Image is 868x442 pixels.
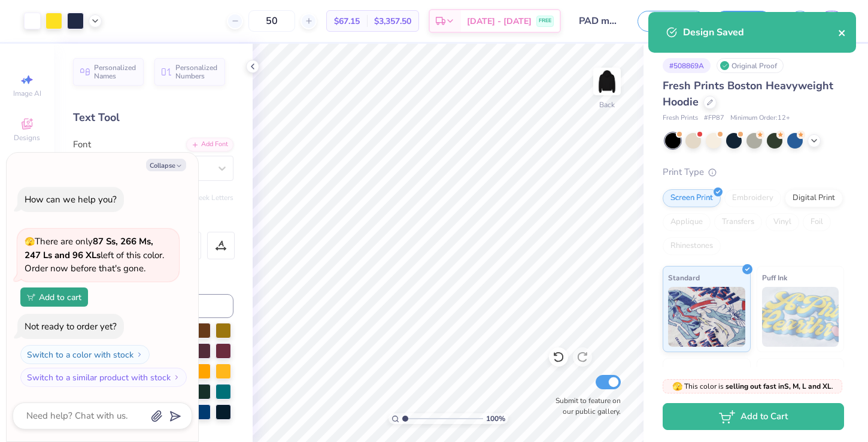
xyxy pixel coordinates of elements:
span: Neon Ink [668,364,697,376]
div: Transfers [714,213,762,231]
button: Switch to a color with stock [20,345,150,364]
button: Add to Cart [663,403,844,430]
img: Puff Ink [762,287,839,347]
span: Designs [14,133,40,143]
div: Design Saved [683,25,838,40]
div: Rhinestones [663,237,721,255]
img: Standard [668,287,745,347]
button: Switch to a similar product with stock [20,368,187,387]
img: Add to cart [27,293,35,301]
button: close [838,25,846,40]
span: Personalized Names [94,63,136,80]
span: 100 % [486,413,505,424]
div: Applique [663,213,711,231]
span: Image AI [13,89,41,98]
input: – – [248,10,295,32]
div: Embroidery [724,189,781,207]
button: Save as [638,11,706,32]
span: Personalized Numbers [175,63,218,80]
div: Screen Print [663,189,721,207]
span: FREE [539,17,551,25]
div: Digital Print [785,189,843,207]
label: Submit to feature on our public gallery. [549,395,621,417]
span: $3,357.50 [374,15,411,28]
div: Back [599,99,615,110]
span: Standard [668,271,700,284]
span: Metallic & Glitter Ink [762,364,833,376]
img: Switch to a color with stock [136,351,143,358]
div: How can we help you? [25,193,117,205]
span: There are only left of this color. Order now before that's gone. [25,235,164,274]
span: [DATE] - [DATE] [467,15,532,28]
img: Back [595,69,619,93]
img: Switch to a similar product with stock [173,374,180,381]
div: Add Font [186,138,233,152]
label: Font [73,138,91,152]
div: Not ready to order yet? [25,320,117,332]
span: Fresh Prints [663,113,698,123]
div: Print Type [663,165,844,179]
button: Collapse [146,159,186,171]
span: Puff Ink [762,271,787,284]
div: Text Tool [73,110,233,126]
span: This color is . [672,381,833,392]
span: Fresh Prints Boston Heavyweight Hoodie [663,78,833,109]
strong: 87 Ss, 266 Ms, 247 Ls and 96 XLs [25,235,153,261]
span: # FP87 [704,113,724,123]
div: # 508869A [663,58,711,73]
span: 🫣 [25,236,35,247]
button: Add to cart [20,287,88,307]
span: $67.15 [334,15,360,28]
div: Foil [803,213,831,231]
strong: selling out fast in S, M, L and XL [726,382,831,391]
input: Untitled Design [570,9,629,33]
span: 🫣 [672,381,682,392]
div: Vinyl [766,213,799,231]
span: Minimum Order: 12 + [730,113,790,123]
div: Original Proof [717,58,784,73]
